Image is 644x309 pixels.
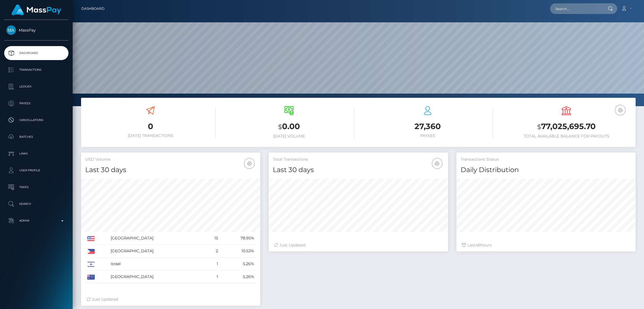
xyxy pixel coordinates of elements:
[273,157,444,162] h5: Total Transactions
[109,245,205,258] td: [GEOGRAPHIC_DATA]
[6,25,16,35] img: MassPay
[6,149,66,158] p: Links
[6,116,66,124] p: Cancellations
[87,249,95,254] img: PH.png
[87,296,255,302] div: Just Updated
[85,165,256,175] h4: Last 30 days
[4,197,68,211] a: Search
[274,242,442,248] div: Just Updated
[6,99,66,108] p: Payees
[6,82,66,91] p: Ledger
[273,165,444,175] h4: Last 30 days
[4,63,68,77] a: Transactions
[363,121,493,132] h3: 27,360
[220,232,256,245] td: 78.95%
[6,166,66,175] p: User Profile
[4,130,68,144] a: Batches
[501,134,631,139] h6: Total Available Balance for Payouts
[85,133,216,138] h6: [DATE] Transactions
[462,242,630,248] div: Last hours
[87,236,95,241] img: US.png
[11,4,61,15] img: MassPay Logo
[278,123,282,131] small: $
[6,200,66,208] p: Search
[6,133,66,141] p: Batches
[4,180,68,194] a: Taxes
[6,217,66,225] p: Admin
[6,66,66,74] p: Transactions
[4,147,68,161] a: Links
[109,270,205,283] td: [GEOGRAPHIC_DATA]
[501,121,631,132] h3: 77,025,695.70
[6,49,66,57] p: Dashboard
[220,258,256,270] td: 5.26%
[550,3,603,14] input: Search...
[363,133,493,138] h6: Payees
[85,121,216,132] h3: 0
[87,275,95,280] img: AU.png
[4,163,68,177] a: User Profile
[85,157,256,162] h5: USD Volume
[205,245,220,258] td: 2
[224,134,354,139] h6: [DATE] Volume
[537,123,541,131] small: $
[461,165,631,175] h4: Daily Distribution
[4,96,68,110] a: Payees
[205,270,220,283] td: 1
[4,80,68,94] a: Ledger
[109,232,205,245] td: [GEOGRAPHIC_DATA]
[6,183,66,191] p: Taxes
[4,28,68,33] span: MassPay
[4,46,68,60] a: Dashboard
[461,157,631,162] h5: Transactions Status
[87,262,95,267] img: IL.png
[220,270,256,283] td: 5.26%
[205,258,220,270] td: 1
[205,232,220,245] td: 15
[220,245,256,258] td: 10.53%
[81,3,105,15] a: Dashboard
[4,113,68,127] a: Cancellations
[4,214,68,228] a: Admin
[224,121,354,132] h3: 0.00
[109,258,205,270] td: Israel
[475,243,480,248] span: 48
